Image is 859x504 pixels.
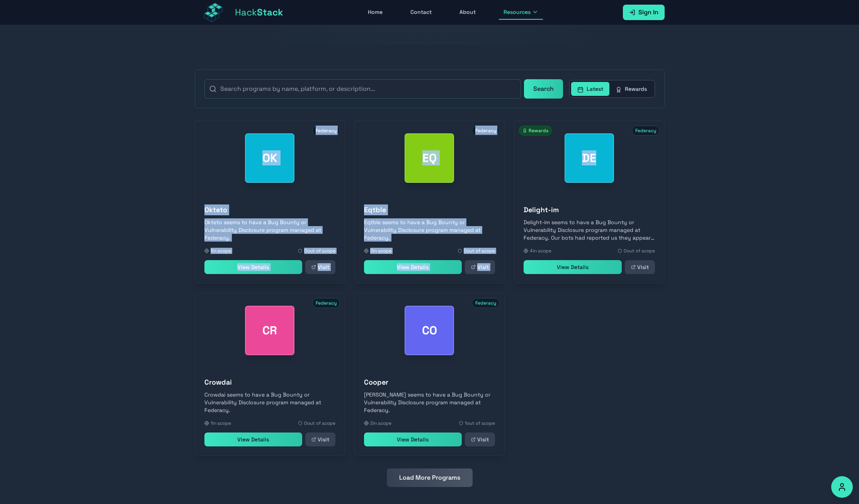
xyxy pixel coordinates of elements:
span: Resources [503,8,531,16]
button: Load More Programs [387,468,473,487]
a: Home [363,5,387,20]
a: View Details [364,260,462,274]
div: Cooper [405,306,454,355]
span: Federacy [472,126,500,136]
span: Rewards [519,126,552,136]
button: Search [524,79,563,99]
h3: Eqtble [364,204,495,215]
a: Visit [465,432,495,446]
span: 0 out of scope [464,248,495,254]
span: Federacy [472,298,500,308]
h3: Delight-im [524,204,655,215]
a: Visit [465,260,495,274]
div: Crowdai [245,306,294,355]
span: Federacy [632,126,660,136]
p: Crowdai seems to have a Bug Bounty or Vulnerability Disclosure program managed at Federacy. [204,391,335,414]
span: Sign In [638,8,658,17]
input: Search programs by name, platform, or description... [204,79,521,99]
span: 0 out of scope [304,248,335,254]
span: 2 in scope [370,248,391,254]
a: Visit [625,260,655,274]
button: Latest [571,82,609,96]
h3: Crowdai [204,377,335,388]
div: Delight-im [565,133,614,183]
a: View Details [204,432,302,446]
h3: Cooper [364,377,495,388]
a: Visit [305,432,335,446]
a: Contact [406,5,436,20]
span: 1 in scope [211,248,231,254]
span: 4 in scope [530,248,551,254]
span: Federacy [312,126,340,136]
span: 0 out of scope [304,420,335,426]
a: View Details [524,260,621,274]
span: Stack [257,6,283,18]
a: About [455,5,480,20]
div: Okteto [245,133,294,183]
p: Delight-im seems to have a Bug Bounty or Vulnerability Disclosure program managed at Federacy. Ou... [524,218,655,242]
span: 1 out of scope [465,420,495,426]
span: Hack [235,6,283,19]
span: Federacy [312,298,340,308]
span: 0 out of scope [624,248,655,254]
a: Visit [305,260,335,274]
button: Resources [499,5,543,20]
span: 1 in scope [211,420,231,426]
div: Eqtble [405,133,454,183]
p: Eqtble seems to have a Bug Bounty or Vulnerability Disclosure program managed at Federacy. [364,218,495,242]
a: Sign In [623,5,665,20]
p: [PERSON_NAME] seems to have a Bug Bounty or Vulnerability Disclosure program managed at Federacy. [364,391,495,414]
a: View Details [204,260,302,274]
a: View Details [364,432,462,446]
p: Okteto seems to have a Bug Bounty or Vulnerability Disclosure program managed at Federacy. [204,218,335,242]
h3: Okteto [204,204,335,215]
button: Accessibility Options [831,476,853,498]
button: Rewards [609,82,653,96]
span: 2 in scope [370,420,391,426]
